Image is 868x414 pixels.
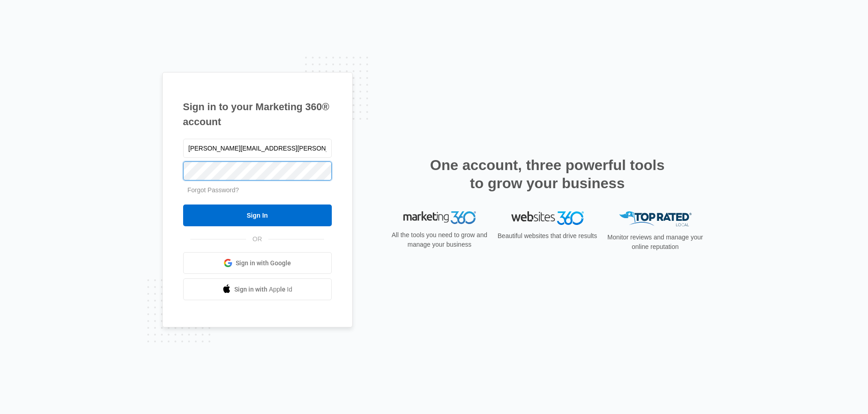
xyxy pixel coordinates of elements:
a: Sign in with Apple Id [183,278,332,300]
span: OR [246,234,268,244]
p: All the tools you need to grow and manage your business [389,230,490,249]
img: Marketing 360 [403,211,476,224]
img: Top Rated Local [619,211,692,226]
p: Beautiful websites that drive results [497,231,598,241]
span: Sign in with Google [236,258,291,268]
h2: One account, three powerful tools to grow your business [427,156,668,192]
a: Forgot Password? [188,186,239,194]
img: Websites 360 [511,211,584,224]
span: Sign in with Apple Id [234,285,292,294]
p: Monitor reviews and manage your online reputation [605,233,706,252]
a: Sign in with Google [183,252,332,274]
input: Email [183,139,332,158]
input: Sign In [183,205,332,226]
h1: Sign in to your Marketing 360® account [183,99,332,129]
